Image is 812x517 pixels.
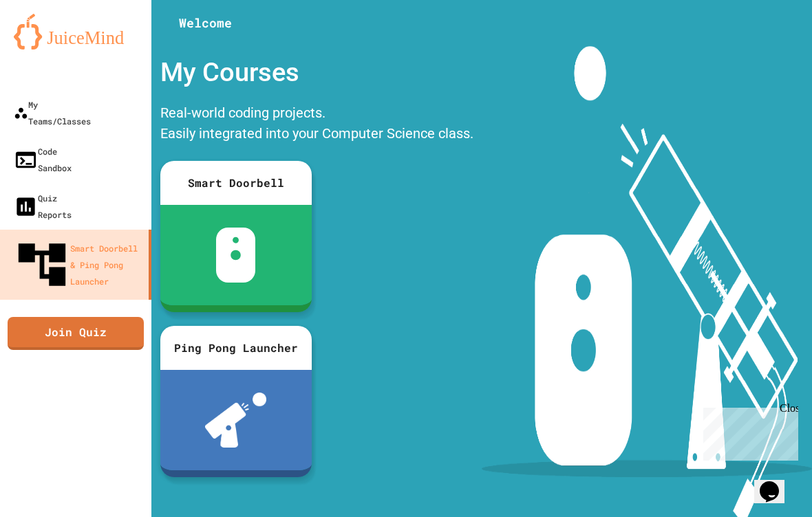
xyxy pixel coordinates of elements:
div: My Teams/Classes [14,96,91,129]
div: My Courses [153,46,480,99]
img: logo-orange.svg [14,14,138,49]
div: Quiz Reports [14,190,72,223]
div: Real-world coding projects. Easily integrated into your Computer Science class. [153,99,480,151]
img: ppl-with-ball.png [205,393,266,448]
div: Smart Doorbell [160,161,312,205]
div: Smart Doorbell & Ping Pong Launcher [14,236,143,293]
div: Chat with us now!Close [6,5,95,87]
img: sdb-white.svg [216,228,255,283]
iframe: chat widget [698,402,798,461]
iframe: chat widget [754,462,798,503]
div: Ping Pong Launcher [160,326,312,370]
div: Code Sandbox [14,143,72,176]
a: Join Quiz [8,317,144,350]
